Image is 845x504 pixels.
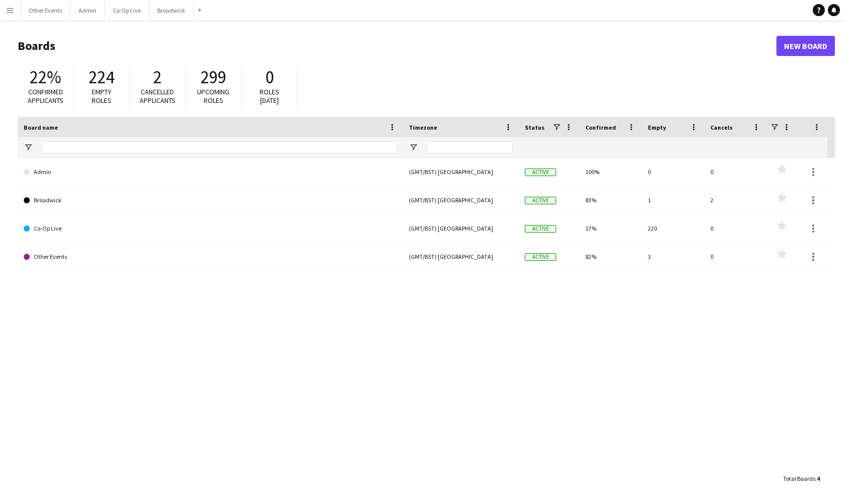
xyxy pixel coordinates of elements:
[201,66,226,88] span: 299
[704,186,767,214] div: 2
[24,143,33,152] button: Open Filter Menu
[30,66,61,88] span: 22%
[403,214,519,242] div: (GMT/BST) [GEOGRAPHIC_DATA]
[105,1,149,20] button: Co-Op Live
[197,87,229,105] span: Upcoming roles
[579,158,642,186] div: 100%
[24,186,397,214] a: Broadwick
[704,214,767,242] div: 0
[403,158,519,186] div: (GMT/BST) [GEOGRAPHIC_DATA]
[642,243,704,270] div: 3
[265,66,274,88] span: 0
[579,186,642,214] div: 83%
[579,243,642,270] div: 82%
[704,243,767,270] div: 0
[704,158,767,186] div: 0
[18,38,776,53] h1: Boards
[409,124,437,131] span: Timezone
[817,475,820,482] span: 4
[409,143,418,152] button: Open Filter Menu
[642,214,704,242] div: 220
[24,158,397,186] a: Admin
[89,66,114,88] span: 224
[28,87,64,105] span: Confirmed applicants
[579,214,642,242] div: 17%
[24,124,58,131] span: Board name
[140,87,175,105] span: Cancelled applicants
[783,475,815,482] span: Total Boards
[710,124,733,131] span: Cancels
[648,124,666,131] span: Empty
[92,87,111,105] span: Empty roles
[776,36,835,56] a: New Board
[525,169,556,176] span: Active
[585,124,616,131] span: Confirmed
[260,87,279,105] span: Roles [DATE]
[525,124,545,131] span: Status
[149,1,194,20] button: Broadwick
[153,66,162,88] span: 2
[71,1,105,20] button: Admin
[525,253,556,261] span: Active
[21,1,71,20] button: Other Events
[642,186,704,214] div: 1
[42,141,397,153] input: Board name Filter Input
[403,243,519,270] div: (GMT/BST) [GEOGRAPHIC_DATA]
[24,214,397,243] a: Co-Op Live
[427,141,513,153] input: Timezone Filter Input
[525,225,556,233] span: Active
[24,243,397,271] a: Other Events
[525,197,556,204] span: Active
[642,158,704,186] div: 0
[783,469,820,488] div: :
[403,186,519,214] div: (GMT/BST) [GEOGRAPHIC_DATA]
